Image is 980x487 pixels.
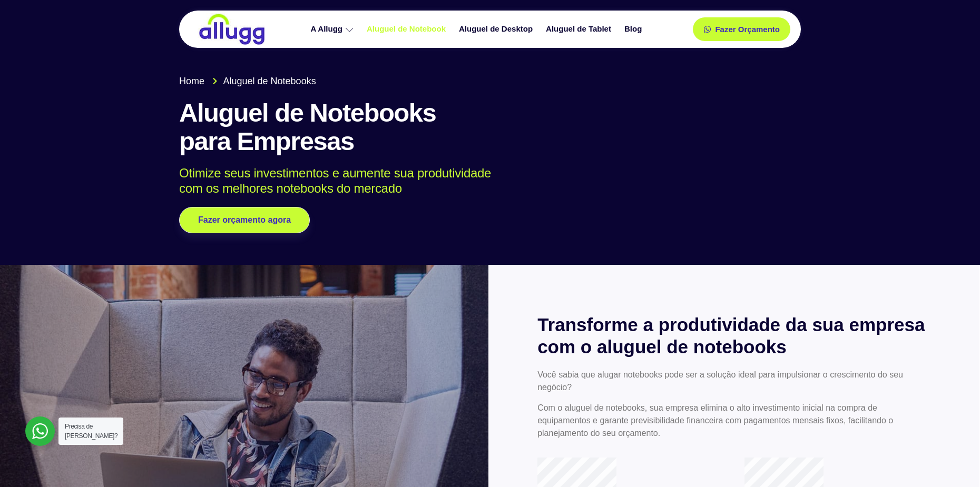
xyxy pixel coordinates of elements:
a: Blog [619,20,650,38]
span: Precisa de [PERSON_NAME]? [65,423,117,440]
h2: Transforme a produtividade da sua empresa com o aluguel de notebooks [537,314,930,358]
span: Fazer orçamento agora [198,216,291,224]
p: Com o aluguel de notebooks, sua empresa elimina o alto investimento inicial na compra de equipame... [537,402,930,440]
h1: Aluguel de Notebooks para Empresas [179,99,801,156]
a: Fazer orçamento agora [179,207,310,233]
span: Fazer Orçamento [715,25,780,33]
a: A Allugg [305,20,361,38]
span: Home [179,74,204,88]
p: Otimize seus investimentos e aumente sua produtividade com os melhores notebooks do mercado [179,166,786,196]
a: Aluguel de Tablet [541,20,619,38]
p: Você sabia que alugar notebooks pode ser a solução ideal para impulsionar o crescimento do seu ne... [537,369,930,394]
a: Aluguel de Desktop [454,20,541,38]
span: Aluguel de Notebooks [221,74,316,88]
a: Fazer Orçamento [693,17,790,41]
img: locação de TI é Allugg [198,13,266,45]
a: Aluguel de Notebook [361,20,454,38]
